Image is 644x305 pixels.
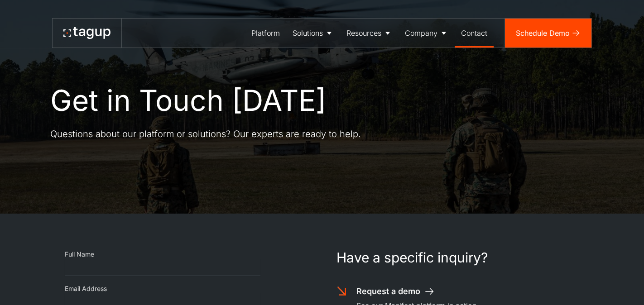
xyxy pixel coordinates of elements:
a: Schedule Demo [505,19,591,48]
p: Questions about our platform or solutions? Our experts are ready to help. [50,128,361,140]
h1: Have a specific inquiry? [336,250,579,266]
a: Solutions [286,19,340,48]
a: Resources [340,19,399,48]
a: Request a demo [356,286,435,297]
a: Company [399,19,455,48]
div: Contact [461,28,487,38]
div: Resources [346,28,381,38]
div: Full Name [65,250,260,259]
a: Contact [455,19,494,48]
div: Solutions [293,28,323,38]
div: Email Address [65,284,260,293]
h1: Get in Touch [DATE] [50,84,326,117]
div: Request a demo [356,286,420,297]
div: Company [405,28,437,38]
div: Platform [251,28,280,38]
a: Platform [245,19,286,48]
div: Schedule Demo [516,28,570,38]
